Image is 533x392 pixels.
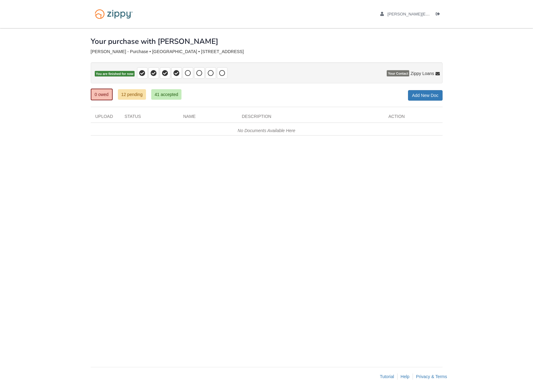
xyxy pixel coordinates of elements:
span: Your Contact [387,70,409,77]
a: Add New Doc [408,90,443,101]
h1: Your purchase with [PERSON_NAME] [91,37,218,45]
div: Action [384,113,443,123]
em: No Documents Available Here [238,128,295,133]
div: Description [237,113,384,123]
div: Name [179,113,237,123]
span: You are finished for now [95,71,135,77]
div: Upload [91,113,120,123]
img: Logo [91,6,137,22]
a: Privacy & Terms [416,374,447,379]
a: 12 pending [118,89,146,100]
a: Log out [436,12,443,18]
a: 41 accepted [151,89,181,100]
div: [PERSON_NAME] - Purchase • [GEOGRAPHIC_DATA] • [STREET_ADDRESS] [91,49,443,54]
a: Tutorial [380,374,394,379]
a: 0 owed [91,89,113,100]
span: Zippy Loans [410,70,434,77]
a: Help [401,374,410,379]
div: Status [120,113,179,123]
span: sanders.elise20@gmail.com [387,12,492,16]
a: edit profile [380,12,493,18]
